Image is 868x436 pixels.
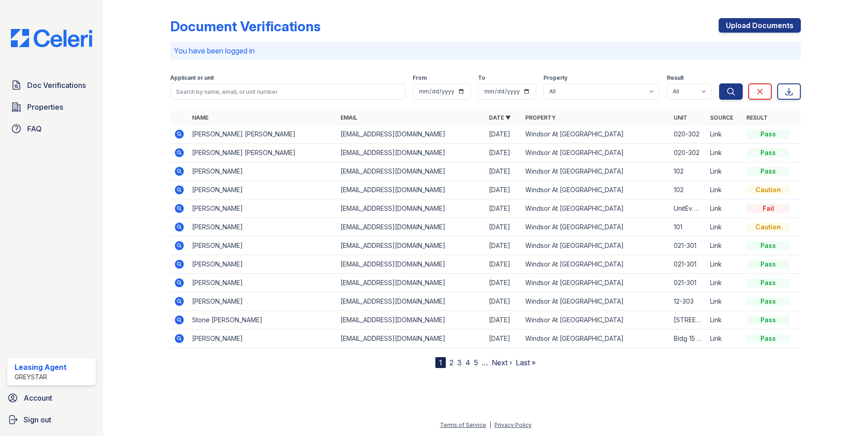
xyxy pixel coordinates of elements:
td: Link [706,311,743,329]
td: Windsor At [GEOGRAPHIC_DATA] [522,329,670,348]
td: 12-303 [670,292,706,311]
td: [EMAIL_ADDRESS][DOMAIN_NAME] [337,311,485,329]
td: [EMAIL_ADDRESS][DOMAIN_NAME] [337,125,485,144]
img: CE_Logo_Blue-a8612792a0a2168367f1c8372b55b34899dd931a85d93a1a3d3e32e68fde9ad4.png [4,29,99,47]
td: [PERSON_NAME] [188,329,337,348]
label: Property [543,74,567,82]
td: [PERSON_NAME] [PERSON_NAME] [188,125,337,144]
td: Windsor At [GEOGRAPHIC_DATA] [522,274,670,292]
td: Link [706,199,743,218]
a: 5 [474,358,478,367]
div: Greystar [15,373,67,382]
td: [EMAIL_ADDRESS][DOMAIN_NAME] [337,144,485,162]
a: Result [746,114,768,121]
td: [EMAIL_ADDRESS][DOMAIN_NAME] [337,255,485,274]
div: Pass [746,241,790,250]
td: Windsor At [GEOGRAPHIC_DATA] [522,162,670,181]
td: [PERSON_NAME] [188,218,337,237]
td: Link [706,144,743,162]
td: [DATE] [485,329,522,348]
td: Windsor At [GEOGRAPHIC_DATA] [522,144,670,162]
td: [DATE] [485,162,522,181]
span: … [482,357,488,368]
label: From [413,74,427,82]
td: 021-301 [670,237,706,255]
td: [PERSON_NAME] [188,162,337,181]
td: [EMAIL_ADDRESS][DOMAIN_NAME] [337,329,485,348]
span: Doc Verifications [27,80,86,91]
td: [DATE] [485,218,522,237]
a: Upload Documents [719,18,801,33]
td: 102 [670,181,706,199]
a: Name [192,114,208,121]
td: Link [706,218,743,237]
label: Applicant or unit [170,74,214,82]
a: Email [340,114,357,121]
td: [EMAIL_ADDRESS][DOMAIN_NAME] [337,274,485,292]
a: 2 [449,358,454,367]
div: Pass [746,148,790,157]
td: [PERSON_NAME] [188,181,337,199]
td: [EMAIL_ADDRESS][DOMAIN_NAME] [337,237,485,255]
td: [DATE] [485,181,522,199]
label: Result [667,74,684,82]
div: Fail [746,204,790,213]
a: Last » [516,358,536,367]
td: UnitEv 012-102 [670,199,706,218]
td: Windsor At [GEOGRAPHIC_DATA] [522,199,670,218]
div: Caution [746,185,790,194]
td: [EMAIL_ADDRESS][DOMAIN_NAME] [337,162,485,181]
span: FAQ [27,123,42,134]
a: Date ▼ [489,114,511,121]
p: You have been logged in [174,45,797,56]
div: Pass [746,297,790,306]
td: [PERSON_NAME] [188,274,337,292]
td: 020-302 [670,125,706,144]
td: [PERSON_NAME] [188,199,337,218]
a: Unit [674,114,687,121]
a: Doc Verifications [7,76,96,94]
div: Caution [746,223,790,232]
a: FAQ [7,120,96,138]
td: [DATE] [485,237,522,255]
td: Windsor At [GEOGRAPHIC_DATA] [522,311,670,329]
td: Link [706,181,743,199]
a: Terms of Service [440,421,486,428]
td: Link [706,125,743,144]
a: Privacy Policy [494,421,532,428]
span: Account [24,392,52,403]
td: Windsor At [GEOGRAPHIC_DATA] [522,237,670,255]
td: [EMAIL_ADDRESS][DOMAIN_NAME] [337,199,485,218]
td: [PERSON_NAME] [188,292,337,311]
td: [DATE] [485,255,522,274]
td: [DATE] [485,125,522,144]
div: Pass [746,334,790,343]
td: 102 [670,162,706,181]
td: [PERSON_NAME] [188,237,337,255]
div: Pass [746,315,790,325]
td: Bldg 15 Room 203 [670,329,706,348]
td: Link [706,329,743,348]
td: [EMAIL_ADDRESS][DOMAIN_NAME] [337,181,485,199]
a: Property [525,114,556,121]
div: Pass [746,130,790,139]
td: Windsor At [GEOGRAPHIC_DATA] [522,292,670,311]
td: [DATE] [485,199,522,218]
td: 020-302 [670,144,706,162]
a: Properties [7,98,96,116]
td: 021-301 [670,274,706,292]
div: Pass [746,167,790,176]
a: Account [4,389,99,407]
td: Windsor At [GEOGRAPHIC_DATA] [522,218,670,237]
a: Sign out [4,411,99,429]
td: Link [706,274,743,292]
a: 3 [457,358,462,367]
span: Sign out [24,414,51,425]
a: 4 [465,358,470,367]
div: Pass [746,260,790,269]
td: [PERSON_NAME] [188,255,337,274]
a: Source [710,114,733,121]
td: [DATE] [485,292,522,311]
span: Properties [27,102,63,112]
